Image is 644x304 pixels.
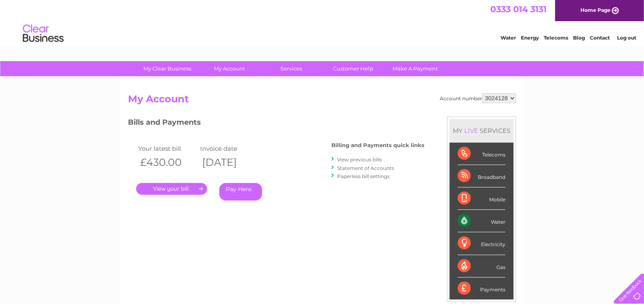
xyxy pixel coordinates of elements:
a: 0333 014 3131 [490,4,547,14]
a: View previous bills [337,156,382,163]
div: Gas [458,255,505,278]
div: Water [458,210,505,232]
div: Telecoms [458,143,505,165]
td: Invoice date [198,143,261,154]
div: Account number [440,93,516,103]
h4: Billing and Payments quick links [331,142,424,148]
div: Payments [458,278,505,300]
a: Telecoms [544,35,568,41]
a: Paperless bill settings [337,173,390,179]
a: My Account [196,61,263,76]
h2: My Account [128,93,516,109]
a: . [136,183,207,195]
img: logo.png [22,21,64,46]
div: MY SERVICES [450,119,514,142]
div: Mobile [458,187,505,210]
div: Electricity [458,232,505,255]
td: Your latest bill [136,143,198,154]
a: Services [258,61,325,76]
div: Broadband [458,165,505,187]
div: LIVE [463,127,480,134]
a: Blog [573,35,585,41]
a: My Clear Business [134,61,201,76]
a: Pay Here [219,183,262,200]
a: Make A Payment [382,61,449,76]
a: Water [501,35,516,41]
a: Customer Help [320,61,387,76]
h3: Bills and Payments [128,117,424,131]
th: [DATE] [198,154,261,171]
th: £430.00 [136,154,198,171]
a: Statement of Accounts [337,165,394,171]
div: Clear Business is a trading name of Verastar Limited (registered in [GEOGRAPHIC_DATA] No. 3667643... [130,4,515,40]
a: Contact [590,35,610,41]
a: Log out [617,35,636,41]
a: Energy [521,35,539,41]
